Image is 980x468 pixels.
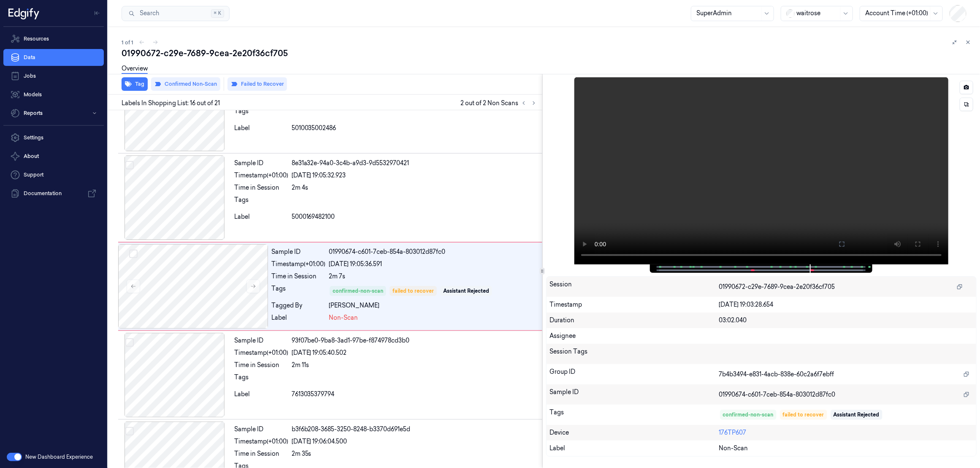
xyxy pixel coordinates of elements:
[834,411,880,419] div: Assistant Rejected
[329,313,358,322] span: Non-Scan
[292,159,539,168] div: 8e31a32e-94a0-3c4b-a9d3-9d5532970421
[292,183,539,192] div: 2m 4s
[271,313,325,322] div: Label
[234,449,288,458] div: Time in Session
[271,301,325,310] div: Tagged By
[550,428,719,437] div: Device
[292,171,539,180] div: [DATE] 19:05:32.923
[550,316,719,325] div: Duration
[550,332,973,340] div: Assignee
[329,272,539,281] div: 2m 7s
[550,280,719,294] div: Session
[234,390,288,399] div: Label
[719,370,834,379] span: 7b4b3494-e831-4acb-838e-60c2a6f7ebff
[393,287,434,295] div: failed to recover
[234,212,288,221] div: Label
[329,248,539,256] div: 01990674-c601-7ceb-854a-803012d87fc0
[783,411,824,419] div: failed to recover
[90,6,104,20] button: Toggle Navigation
[723,411,774,419] div: confirmed-non-scan
[122,47,973,59] div: 01990672-c29e-7689-9cea-2e20f36cf705
[3,148,104,165] button: About
[122,99,220,108] span: Labels In Shopping List: 16 out of 21
[125,161,134,169] button: Select row
[443,287,489,295] div: Assistant Rejected
[122,6,230,21] button: Search⌘K
[292,425,539,434] div: b3f6b208-3685-3250-8248-b3370d691e5d
[125,338,134,347] button: Select row
[292,361,539,370] div: 2m 11s
[136,9,159,18] span: Search
[292,124,336,133] span: 5010035002486
[122,64,148,74] a: Overview
[292,449,539,458] div: 2m 35s
[3,166,104,183] a: Support
[234,183,288,192] div: Time in Session
[550,347,719,361] div: Session Tags
[3,129,104,146] a: Settings
[234,196,288,209] div: Tags
[122,39,133,46] span: 1 of 1
[292,212,335,221] span: 5000169482100
[3,30,104,47] a: Resources
[719,390,836,399] span: 01990674-c601-7ceb-854a-803012d87fc0
[122,77,148,91] button: Tag
[461,98,539,108] span: 2 out of 2 Non Scans
[3,105,104,122] button: Reports
[234,124,288,133] div: Label
[329,260,539,269] div: [DATE] 19:05:36.591
[719,300,973,309] div: [DATE] 19:03:28.654
[550,444,719,453] div: Label
[271,248,325,256] div: Sample ID
[234,107,288,120] div: Tags
[292,348,539,357] div: [DATE] 19:05:40.502
[719,444,748,453] span: Non-Scan
[3,185,104,202] a: Documentation
[550,408,719,422] div: Tags
[719,283,835,291] span: 01990672-c29e-7689-9cea-2e20f36cf705
[292,390,335,399] span: 7613035379794
[292,336,539,345] div: 93f07be0-9ba8-3ad1-97be-f874978cd3b0
[333,287,383,295] div: confirmed-non-scan
[3,49,104,66] a: Data
[151,77,220,91] button: Confirmed Non-Scan
[292,437,539,446] div: [DATE] 19:06:04.500
[125,427,134,435] button: Select row
[329,301,539,310] div: [PERSON_NAME]
[719,429,747,436] a: 176TP607
[234,373,288,386] div: Tags
[3,68,104,84] a: Jobs
[719,316,973,325] div: 03:02.040
[550,388,719,401] div: Sample ID
[234,425,288,434] div: Sample ID
[227,77,287,91] button: Failed to Recover
[550,300,719,309] div: Timestamp
[271,272,325,281] div: Time in Session
[129,250,138,258] button: Select row
[550,367,719,381] div: Group ID
[234,159,288,168] div: Sample ID
[234,437,288,446] div: Timestamp (+01:00)
[234,336,288,345] div: Sample ID
[234,361,288,370] div: Time in Session
[234,348,288,357] div: Timestamp (+01:00)
[3,86,104,103] a: Models
[271,284,325,298] div: Tags
[234,171,288,180] div: Timestamp (+01:00)
[271,260,325,269] div: Timestamp (+01:00)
